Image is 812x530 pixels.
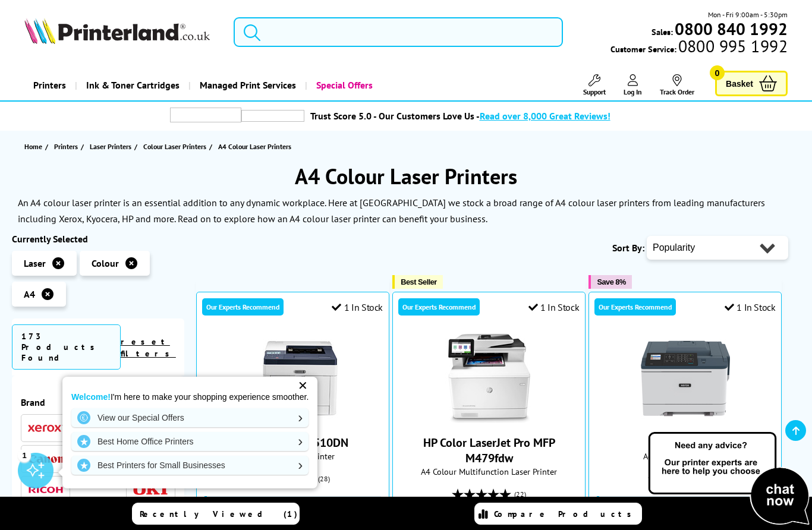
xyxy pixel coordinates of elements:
a: Colour Laser Printers [143,140,209,153]
strong: Welcome! [71,392,111,402]
span: Read over 8,000 Great Reviews! [480,110,610,122]
img: Xerox Phaser 6510DN [248,334,338,423]
a: Recently Viewed (1) [132,503,300,525]
h1: A4 Colour Laser Printers [12,162,800,190]
p: I'm here to make your shopping experience smoother. [71,392,309,402]
div: Our Experts Recommend [594,298,676,316]
img: Ricoh [28,487,64,493]
span: Best Seller [401,277,437,286]
span: Mon - Fri 9:00am - 5:30pm [708,9,788,20]
img: trustpilot rating [170,108,241,122]
span: Colour Laser Printers [143,140,206,153]
div: Our Experts Recommend [202,298,284,316]
a: Compare Products [474,503,642,525]
span: Sort By: [612,242,644,254]
span: Compare Products [494,509,638,519]
a: Trust Score 5.0 - Our Customers Love Us -Read over 8,000 Great Reviews! [310,110,610,122]
a: Laser Printers [90,140,134,153]
img: Xerox [28,424,64,433]
img: OKI [133,485,168,495]
a: reset filters [121,336,176,359]
img: trustpilot rating [241,110,304,122]
a: Canon [28,452,64,466]
a: Track Order [660,74,694,96]
a: Special Offers [305,70,382,100]
button: Best Seller [392,275,443,289]
img: Printerland Logo [24,18,210,44]
a: Xerox [28,421,64,436]
span: 0 [710,65,725,80]
div: Our Experts Recommend [398,298,480,316]
span: A4 [24,288,35,300]
b: 0800 840 1992 [675,18,788,40]
span: (22) [514,483,526,506]
a: Basket 0 [715,71,788,96]
span: Colour [92,257,119,269]
a: Best Printers for Small Businesses [71,456,309,475]
a: HP Color LaserJet Pro MFP M479fdw [445,414,534,425]
div: 1 In Stock [332,301,383,313]
span: Save 8% [597,277,625,286]
span: A4 Colour Laser Printer [595,450,775,462]
div: 1 In Stock [528,301,580,313]
span: Printers [54,140,78,153]
span: A4 Colour Laser Printers [218,142,291,151]
a: 0800 840 1992 [673,23,788,34]
div: Currently Selected [12,233,184,245]
div: ✕ [294,377,311,394]
a: Home [24,140,45,153]
a: Printers [54,140,81,153]
span: 173 Products Found [12,324,121,370]
a: Ink & Toner Cartridges [75,70,188,100]
div: 1 [18,449,31,462]
p: An A4 colour laser printer is an essential addition to any dynamic workplace. Here at [GEOGRAPHIC... [18,197,765,225]
a: Ricoh [28,482,64,497]
a: View our Special Offers [71,408,309,427]
a: Managed Print Services [188,70,305,100]
div: 1 In Stock [725,301,776,313]
span: 0800 995 1992 [676,40,788,52]
span: Basket [726,75,753,92]
a: HP Color LaserJet Pro MFP M479fdw [423,435,555,466]
span: Support [583,87,606,96]
img: Xerox C310 [641,334,730,423]
span: Sales: [652,26,673,37]
span: (28) [318,468,330,490]
span: Brand [21,396,175,408]
a: Xerox C310 [641,414,730,425]
span: Customer Service: [610,40,788,55]
a: Support [583,74,606,96]
span: Laser [24,257,46,269]
a: OKI [133,482,168,497]
span: Recently Viewed (1) [140,509,298,519]
span: Ink & Toner Cartridges [86,70,180,100]
a: Log In [624,74,642,96]
span: A4 Colour Multifunction Laser Printer [399,466,579,477]
img: Open Live Chat window [646,430,812,528]
span: Laser Printers [90,140,131,153]
a: Printerland Logo [24,18,219,46]
span: Log In [624,87,642,96]
a: Best Home Office Printers [71,432,309,451]
a: Printers [24,70,75,100]
button: Save 8% [588,275,631,289]
img: HP Color LaserJet Pro MFP M479fdw [445,334,534,423]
